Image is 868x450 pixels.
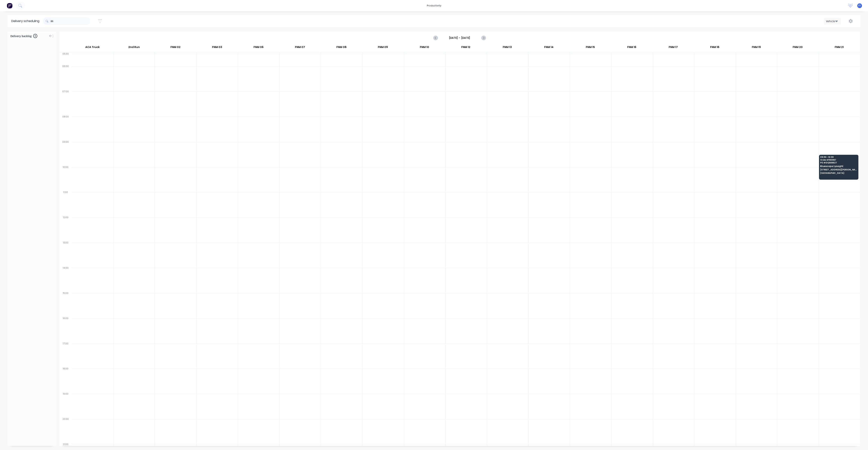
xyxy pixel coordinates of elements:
[72,44,113,52] div: ACA Truck
[653,44,694,52] div: FNM 17
[59,266,72,291] div: 14:00
[51,17,90,25] input: Search for orders
[820,165,857,167] span: Bluescope Lysaght
[59,316,72,341] div: 16:00
[59,52,72,64] div: 05:30
[8,15,43,27] div: Delivery scheduling
[694,44,735,52] div: FNM 18
[59,240,72,266] div: 13:00
[59,190,72,215] div: 11:00
[777,44,818,52] div: FNM 20
[59,114,72,140] div: 08:00
[820,162,857,164] span: PO # DQ569527
[59,291,72,316] div: 15:00
[238,44,279,52] div: FNM 06
[59,89,72,114] div: 07:00
[858,4,861,7] span: F1
[59,165,72,190] div: 10:00
[33,34,37,38] span: 0
[59,64,72,89] div: 06:00
[570,44,611,52] div: FNM 15
[59,140,72,165] div: 09:00
[362,44,403,52] div: FNM 09
[826,19,837,23] div: Vehicle
[820,159,857,161] span: Order # 190867
[59,215,72,240] div: 12:00
[824,18,841,24] button: Vehicle
[404,44,445,52] div: FNM 10
[196,44,238,52] div: FNM 03
[59,417,72,442] div: 20:00
[736,44,777,52] div: FNM 19
[59,442,72,447] div: 21:00
[321,44,362,52] div: FNM 08
[487,44,528,52] div: FNM 13
[445,44,487,52] div: FNM 12
[425,3,443,8] div: productivity
[113,44,155,52] div: 2nd Run
[820,156,857,158] span: 09:30 - 10:30
[279,44,321,52] div: FNM 07
[155,44,196,52] div: FNM 02
[59,392,72,417] div: 19:00
[818,44,860,52] div: FNM 21
[10,34,32,38] span: Delivery backlog
[528,44,569,52] div: FNM 14
[820,169,857,171] span: [STREET_ADDRESS][PERSON_NAME]
[7,3,12,8] img: Factory
[59,366,72,392] div: 18:00
[820,172,857,174] span: [GEOGRAPHIC_DATA]
[611,44,652,52] div: FNM 16
[59,341,72,367] div: 17:00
